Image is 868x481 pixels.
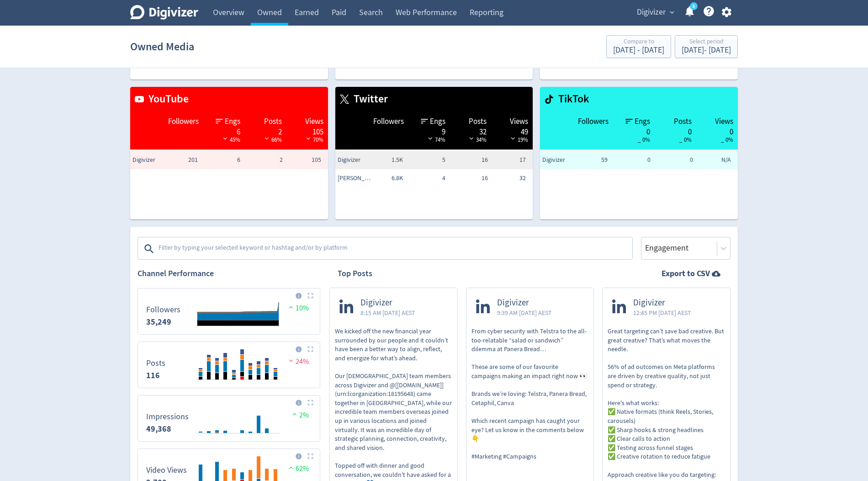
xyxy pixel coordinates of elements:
[142,346,316,384] svg: Posts 116
[637,5,666,20] span: Digivizer
[373,116,404,127] span: Followers
[633,308,691,317] span: 12:45 PM [DATE] AEST
[228,437,240,443] text: 24/08
[467,135,476,142] img: negative-performance-white.svg
[264,116,282,127] span: Posts
[693,3,695,10] text: 5
[610,151,652,169] td: 0
[138,268,320,279] h2: Channel Performance
[245,383,256,390] text: 07/09
[146,423,171,434] strong: 49,368
[653,151,695,169] td: 0
[633,298,691,308] span: Digivizer
[228,383,240,390] text: 24/08
[262,437,273,443] text: 21/09
[490,151,533,169] td: 17
[290,411,309,420] span: 2%
[142,292,316,331] svg: Followers 35,249
[286,357,309,366] span: 24%
[360,298,415,308] span: Digivizer
[662,268,710,279] strong: Export to CSV
[225,116,240,127] span: Engs
[262,383,273,390] text: 21/09
[304,136,323,144] span: 70%
[497,298,552,308] span: Digivizer
[132,155,169,165] span: Digivizer
[335,87,533,219] table: customized table
[249,127,282,134] div: 2
[455,127,487,134] div: 32
[360,308,415,317] span: 8:15 AM [DATE] AEST
[338,268,372,279] h2: Top Posts
[200,151,243,169] td: 6
[578,116,609,127] span: Followers
[496,127,528,134] div: 49
[405,151,448,169] td: 5
[130,87,328,219] table: customized table
[146,316,171,327] strong: 35,249
[307,346,313,352] img: Placeholder
[679,136,692,144] span: _ 0%
[286,464,296,471] img: positive-performance.svg
[508,136,528,144] span: 19%
[338,174,374,183] span: Emma Lo Russo
[146,370,160,381] strong: 116
[262,135,271,142] img: negative-performance-white.svg
[262,136,282,144] span: 66%
[675,35,738,58] button: Select period[DATE]- [DATE]
[426,135,435,142] img: negative-performance-white.svg
[168,116,199,127] span: Followers
[638,136,650,144] span: _ 0%
[305,116,323,127] span: Views
[130,32,194,61] h1: Owned Media
[286,357,296,364] img: negative-performance.svg
[243,151,285,169] td: 2
[286,304,296,310] img: positive-performance.svg
[146,358,165,369] dt: Posts
[497,308,552,317] span: 9:39 AM [DATE] AEST
[142,399,316,438] svg: Impressions 49,368
[701,127,733,134] div: 0
[338,155,374,165] span: Digivizer
[606,35,671,58] button: Compare to[DATE] - [DATE]
[286,304,309,313] span: 10%
[307,293,313,299] img: Placeholder
[567,151,610,169] td: 59
[430,116,445,127] span: Engs
[221,135,230,142] img: negative-performance-white.svg
[307,400,313,406] img: Placeholder
[405,169,448,187] td: 4
[146,305,180,315] dt: Followers
[307,453,313,459] img: Placeholder
[212,383,223,390] text: 10/08
[715,116,733,127] span: Views
[221,136,240,144] span: 45%
[466,288,594,477] a: Digivizer9:39 AM [DATE] AESTFrom cyber security with Telstra to the all-too-relatable “salad or s...
[195,437,206,443] text: 27/07
[471,327,589,461] p: From cyber security with Telstra to the all-too-relatable “salad or sandwich” dilemma at Panera B...
[285,151,328,169] td: 105
[690,2,698,10] a: 5
[363,169,405,187] td: 6.8K
[349,91,388,107] span: Twitter
[659,127,692,134] div: 0
[508,135,518,142] img: negative-performance-white.svg
[682,38,731,46] div: Select period
[208,127,240,134] div: 6
[195,383,206,390] text: 27/07
[304,135,313,142] img: negative-performance-white.svg
[554,91,589,107] span: TikTok
[448,151,490,169] td: 16
[146,465,187,476] dt: Video Views
[158,151,200,169] td: 201
[291,127,323,134] div: 105
[467,136,487,144] span: 34%
[695,151,738,169] td: N/A
[144,91,189,107] span: YouTube
[448,169,490,187] td: 16
[613,38,664,46] div: Compare to
[634,5,677,20] button: Digivizer
[682,46,731,54] div: [DATE] - [DATE]
[363,151,405,169] td: 1.5K
[290,411,299,417] img: positive-performance.svg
